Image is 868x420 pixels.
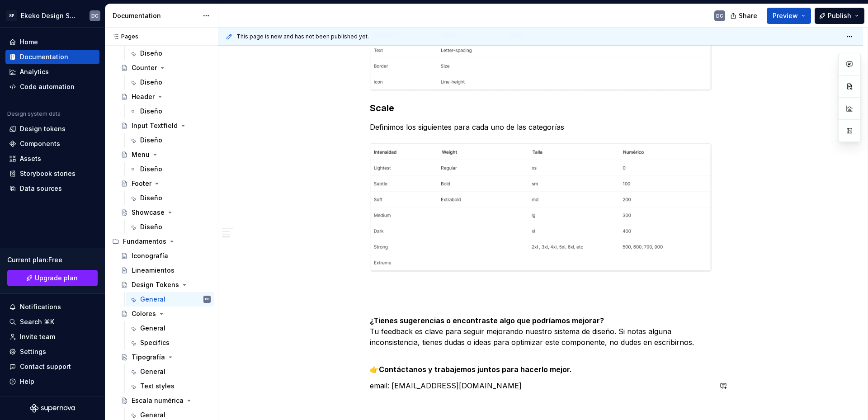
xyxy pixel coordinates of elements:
div: Data sources [20,184,62,193]
a: Lineamientos [117,263,214,278]
div: Diseño [140,136,162,145]
a: Design Tokens [117,278,214,292]
a: Diseño [126,191,214,205]
div: General [140,295,165,304]
p: Tu feedback es clave para seguir mejorando nuestro sistema de diseño. Si notas alguna inconsisten... [370,315,712,348]
div: Pages [108,33,138,40]
a: Storybook stories [5,166,99,181]
div: Settings [20,347,46,356]
a: Escala numérica [117,393,214,408]
a: Diseño [126,133,214,147]
div: Fundamentos [108,234,214,249]
a: Invite team [5,330,99,344]
div: Counter [132,63,157,72]
div: Lineamientos [132,266,175,275]
a: Input Textfield [117,118,214,133]
div: Documentation [20,52,68,61]
div: Documentation [113,11,198,20]
div: DC [716,12,723,19]
div: Invite team [20,332,55,341]
a: Design tokens [5,122,99,136]
button: Share [726,8,763,24]
div: Current plan : Free [7,255,98,264]
div: Notifications [20,302,61,311]
div: Contact support [20,362,71,371]
button: SPEkeko Design SystemDC [2,6,103,25]
div: Tipografía [132,353,165,362]
a: Components [5,137,99,151]
div: Design Tokens [132,280,179,289]
div: Diseño [140,222,162,231]
div: Text styles [140,382,175,391]
div: Help [20,377,34,386]
div: General [140,324,165,333]
a: Diseño [126,104,214,118]
a: Analytics [5,65,99,79]
img: 8aeb99bb-fc02-4450-b9dd-31e2b58bcc78.jpg [370,144,711,271]
a: GeneralDC [126,292,214,307]
button: Preview [767,8,811,24]
a: Header [117,90,214,104]
a: Showcase [117,205,214,220]
span: Share [739,11,757,20]
div: Search ⌘K [20,317,54,326]
div: Fundamentos [123,237,166,246]
div: Storybook stories [20,169,75,178]
a: Footer [117,176,214,191]
div: DC [205,295,209,304]
a: Diseño [126,162,214,176]
span: Publish [828,11,851,20]
div: Diseño [140,49,162,58]
div: General [140,367,165,376]
div: Design system data [7,110,61,118]
a: Colores [117,307,214,321]
button: Search ⌘K [5,315,99,329]
h3: Scale [370,102,712,114]
div: Header [132,92,155,101]
div: Home [20,38,38,47]
a: Settings [5,344,99,359]
span: Upgrade plan [35,274,78,283]
p: 👉 [370,353,712,375]
div: General [140,411,165,420]
div: Diseño [140,78,162,87]
button: Contact support [5,359,99,374]
div: Menu [132,150,150,159]
a: Specifics [126,335,214,350]
a: Data sources [5,181,99,196]
div: Ekeko Design System [21,11,79,20]
a: Diseño [126,46,214,61]
div: Specifics [140,338,170,347]
a: Counter [117,61,214,75]
a: Home [5,35,99,49]
svg: Supernova Logo [30,404,75,413]
a: Tipografía [117,350,214,364]
a: Diseño [126,220,214,234]
a: Text styles [126,379,214,393]
div: Escala numérica [132,396,184,405]
div: Analytics [20,67,49,76]
div: Assets [20,154,41,163]
div: SP [6,10,17,21]
div: Diseño [140,193,162,203]
div: Colores [132,309,156,318]
button: Help [5,374,99,389]
a: Code automation [5,80,99,94]
a: Assets [5,151,99,166]
strong: ¿Tienes sugerencias o encontraste algo que podríamos mejorar? [370,316,604,325]
p: Definimos los siguientes para cada uno de las categorías [370,122,712,132]
a: Iconografía [117,249,214,263]
div: Diseño [140,165,162,174]
div: Components [20,139,60,148]
a: General [126,364,214,379]
button: Publish [815,8,864,24]
div: Code automation [20,82,75,91]
a: Diseño [126,75,214,90]
a: Documentation [5,50,99,64]
div: Diseño [140,107,162,116]
div: Iconografía [132,251,168,260]
div: DC [91,12,99,19]
div: Input Textfield [132,121,178,130]
strong: Contáctanos y trabajemos juntos para hacerlo mejor. [379,365,572,374]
